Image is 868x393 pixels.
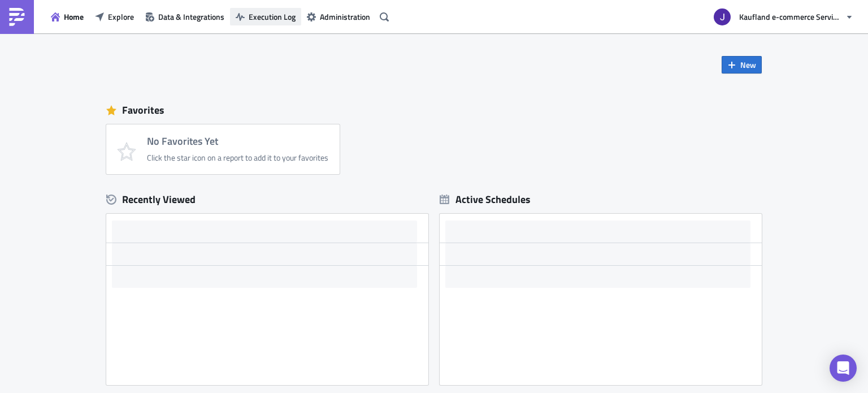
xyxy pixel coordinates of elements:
[8,8,26,26] img: PushMetrics
[158,11,224,23] span: Data & Integrations
[147,136,328,147] h4: No Favorites Yet
[108,11,134,23] span: Explore
[140,8,230,25] button: Data & Integrations
[707,5,860,29] button: Kaufland e-commerce Services GmbH & Co. KG
[740,59,756,71] span: New
[106,102,762,119] div: Favorites
[64,11,84,23] span: Home
[249,11,296,23] span: Execution Log
[722,56,762,74] button: New
[45,8,89,25] button: Home
[713,7,732,27] img: Avatar
[147,153,328,163] div: Click the star icon on a report to add it to your favorites
[89,8,140,25] button: Explore
[106,191,428,208] div: Recently Viewed
[230,8,301,25] button: Execution Log
[301,8,376,25] button: Administration
[830,355,857,382] div: Open Intercom Messenger
[739,11,841,23] span: Kaufland e-commerce Services GmbH & Co. KG
[320,11,370,23] span: Administration
[440,193,531,206] div: Active Schedules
